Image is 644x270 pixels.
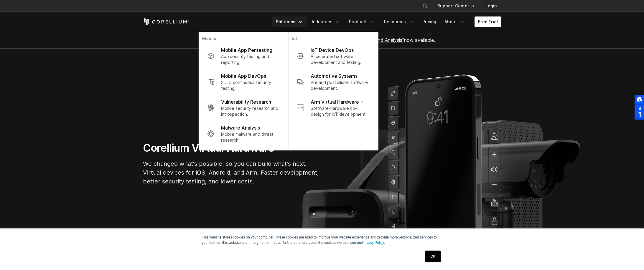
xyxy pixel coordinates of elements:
[143,18,190,25] a: Corellium Home
[221,72,266,79] p: Mobile App DevOps
[272,16,501,27] div: Navigation Menu
[425,251,440,262] a: OK
[475,16,501,27] a: Free Trial
[311,47,354,54] p: IoT Device DevOps
[202,69,284,95] a: Mobile App DevOps SDLC continuous security testing.
[311,54,370,65] p: Accelerated software development and testing.
[441,16,469,27] a: About
[221,79,280,91] p: SDLC continuous security testing.
[481,1,501,11] a: Login
[311,98,363,105] p: Arm Virtual Hardware
[311,105,370,117] p: Software-hardware co-design for IoT development.
[292,95,374,121] a: Arm Virtual Hardware Software-hardware co-design for IoT development.
[221,105,280,117] p: Mobile security research and introspection.
[362,241,385,245] a: Privacy Policy.
[221,124,260,131] p: Malware Analysis
[202,121,284,147] a: Malware Analysis Mobile malware and threat research.
[202,95,284,121] a: Vulnerability Research Mobile security research and introspection.
[433,1,478,11] a: Support Center
[143,159,320,186] p: We changed what's possible, so you can build what's next. Virtual devices for iOS, Android, and A...
[415,1,501,11] div: Navigation Menu
[202,43,284,69] a: Mobile App Pentesting App security testing and reporting.
[221,98,271,105] p: Vulnerability Research
[221,131,280,143] p: Mobile malware and threat research.
[292,43,374,69] a: IoT Device DevOps Accelerated software development and testing.
[143,141,320,155] h1: Corellium Virtual Hardware
[202,235,442,245] p: This website stores cookies on your computer. These cookies are used to improve your website expe...
[420,1,430,11] button: Search
[221,47,272,54] p: Mobile App Pentesting
[345,16,379,27] a: Products
[308,16,344,27] a: Industries
[272,16,307,27] a: Solutions
[202,36,284,43] p: Mobile
[311,72,358,79] p: Automotive Systems
[419,16,440,27] a: Pricing
[292,69,374,95] a: Automotive Systems Pre and post silicon software development.
[311,79,370,91] p: Pre and post silicon software development.
[381,16,418,27] a: Resources
[292,36,374,43] p: IoT
[221,54,280,65] p: App security testing and reporting.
